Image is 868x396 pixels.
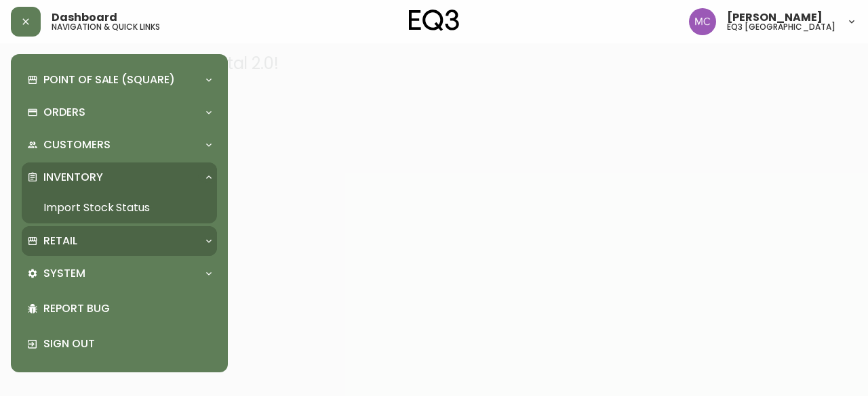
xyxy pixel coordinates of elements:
[22,162,217,192] div: Inventory
[22,226,217,256] div: Retail
[52,12,117,23] span: Dashboard
[52,23,160,31] h5: navigation & quick links
[22,259,217,288] div: System
[689,8,716,35] img: 6dbdb61c5655a9a555815750a11666cc
[22,65,217,95] div: Point of Sale (Square)
[409,9,459,31] img: logo
[43,72,175,87] p: Point of Sale (Square)
[727,23,835,31] h5: eq3 [GEOGRAPHIC_DATA]
[43,234,77,248] p: Retail
[22,130,217,160] div: Customers
[43,137,111,152] p: Customers
[43,105,85,120] p: Orders
[43,336,212,351] p: Sign Out
[22,291,217,326] div: Report Bug
[22,326,217,361] div: Sign Out
[22,97,217,127] div: Orders
[727,12,823,23] span: [PERSON_NAME]
[43,301,212,316] p: Report Bug
[22,192,217,223] a: Import Stock Status
[43,266,85,281] p: System
[43,170,103,185] p: Inventory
